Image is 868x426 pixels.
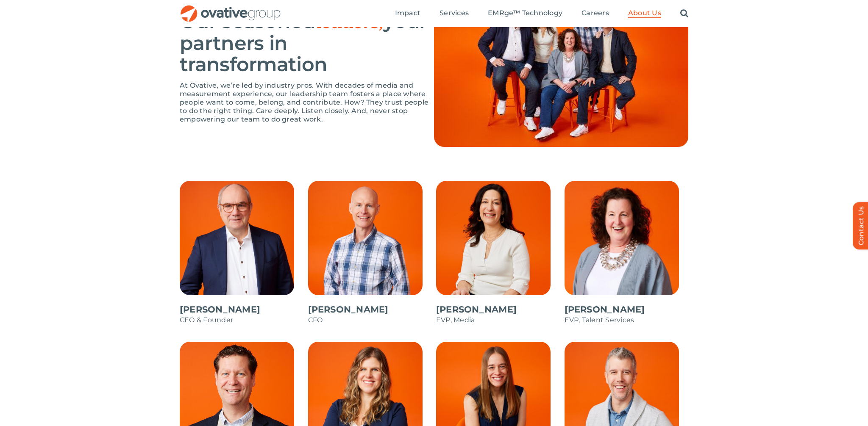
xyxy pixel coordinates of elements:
[488,9,562,18] a: EMRge™ Technology
[581,9,609,17] span: Careers
[440,9,469,17] span: Services
[180,11,434,75] h2: Our seasoned your partners in transformation
[440,9,469,18] a: Services
[180,81,434,124] p: At Ovative, we’re led by industry pros. With decades of media and measurement experience, our lea...
[581,9,609,18] a: Careers
[628,9,661,18] a: About Us
[180,4,281,12] a: OG_Full_horizontal_RGB
[680,9,688,18] a: Search
[628,9,661,17] span: About Us
[395,9,420,18] a: Impact
[488,9,562,17] span: EMRge™ Technology
[395,9,420,17] span: Impact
